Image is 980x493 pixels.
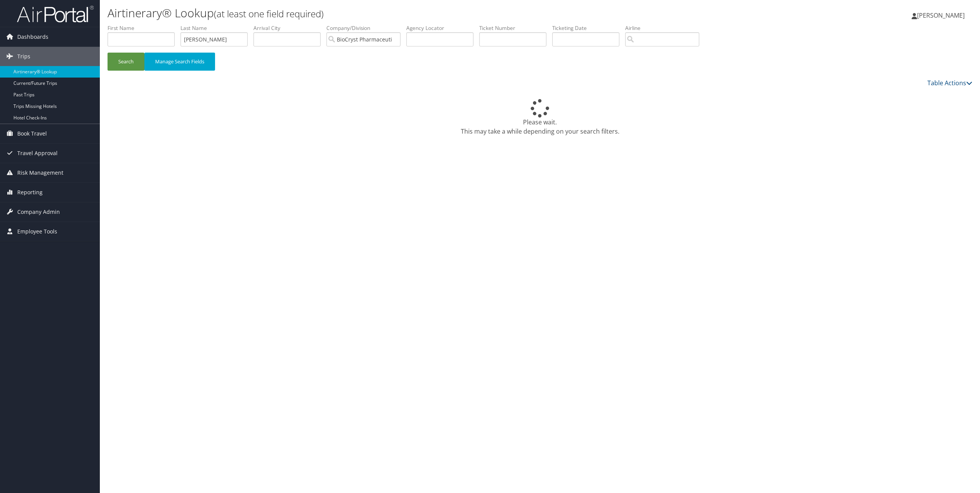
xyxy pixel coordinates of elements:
[326,24,406,32] label: Company/Division
[917,11,965,20] span: [PERSON_NAME]
[406,24,479,32] label: Agency Locator
[144,53,215,71] button: Manage Search Fields
[17,183,43,202] span: Reporting
[479,24,552,32] label: Ticket Number
[17,163,63,182] span: Risk Management
[108,24,180,32] label: First Name
[253,24,326,32] label: Arrival City
[17,27,48,46] span: Dashboards
[912,4,972,27] a: [PERSON_NAME]
[214,7,324,20] small: (at least one field required)
[927,79,972,87] a: Table Actions
[17,124,47,143] span: Book Travel
[108,53,144,71] button: Search
[552,24,625,32] label: Ticketing Date
[17,5,94,23] img: airportal-logo.png
[17,202,60,222] span: Company Admin
[108,99,972,136] div: Please wait. This may take a while depending on your search filters.
[17,47,30,66] span: Trips
[180,24,253,32] label: Last Name
[17,144,58,163] span: Travel Approval
[17,222,57,241] span: Employee Tools
[108,5,684,21] h1: Airtinerary® Lookup
[625,24,705,32] label: Airline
